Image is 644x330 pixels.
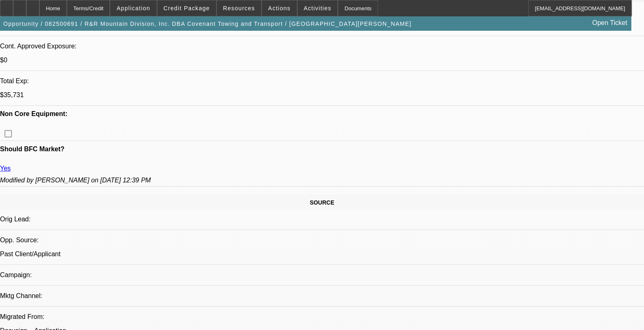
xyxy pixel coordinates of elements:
span: Actions [268,5,291,11]
span: Resources [223,5,255,11]
span: Application [116,5,150,11]
span: Credit Package [164,5,210,11]
button: Resources [217,0,261,16]
a: Open Ticket [589,16,630,30]
span: Activities [304,5,332,11]
span: Opportunity / 082500691 / R&R Mountain Division, Inc. DBA Covenant Towing and Transport / [GEOGRA... [3,20,412,27]
button: Application [110,0,156,16]
span: SOURCE [310,199,335,206]
button: Actions [262,0,297,16]
button: Activities [298,0,338,16]
button: Credit Package [157,0,216,16]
